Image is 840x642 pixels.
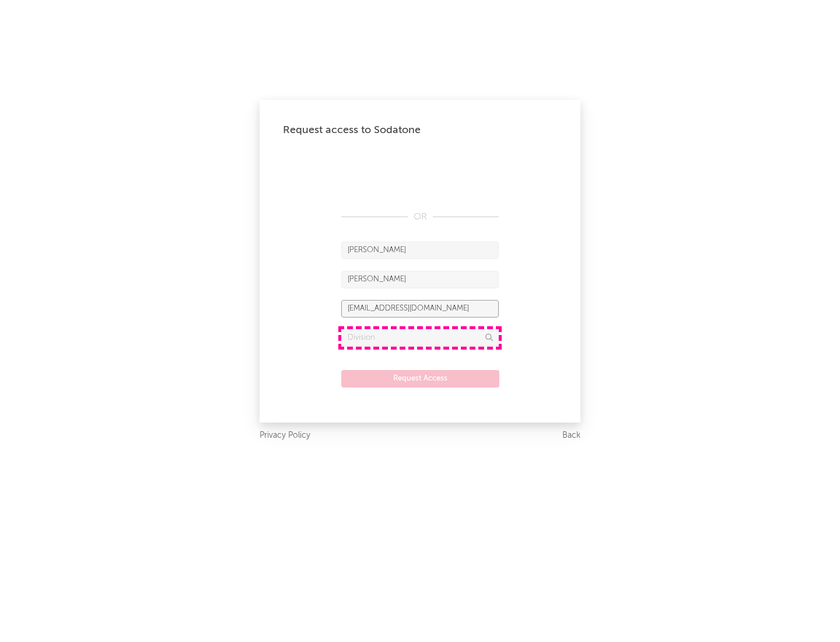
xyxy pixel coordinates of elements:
[341,329,499,347] input: Division
[341,271,499,288] input: Last Name
[562,428,580,443] a: Back
[341,242,499,259] input: First Name
[283,123,557,137] div: Request access to Sodatone
[341,300,499,317] input: Email
[260,428,310,443] a: Privacy Policy
[341,210,499,224] div: OR
[341,370,499,388] button: Request Access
